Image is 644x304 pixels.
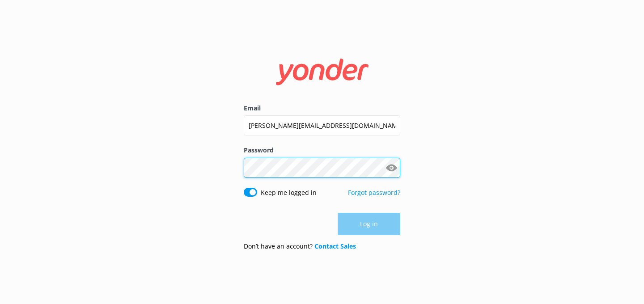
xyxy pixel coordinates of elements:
input: user@emailaddress.com [244,115,400,135]
label: Password [244,145,400,155]
label: Email [244,103,400,113]
a: Contact Sales [314,242,356,250]
p: Don’t have an account? [244,241,356,251]
label: Keep me logged in [261,188,317,198]
a: Forgot password? [348,188,400,197]
button: Show password [382,159,400,177]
